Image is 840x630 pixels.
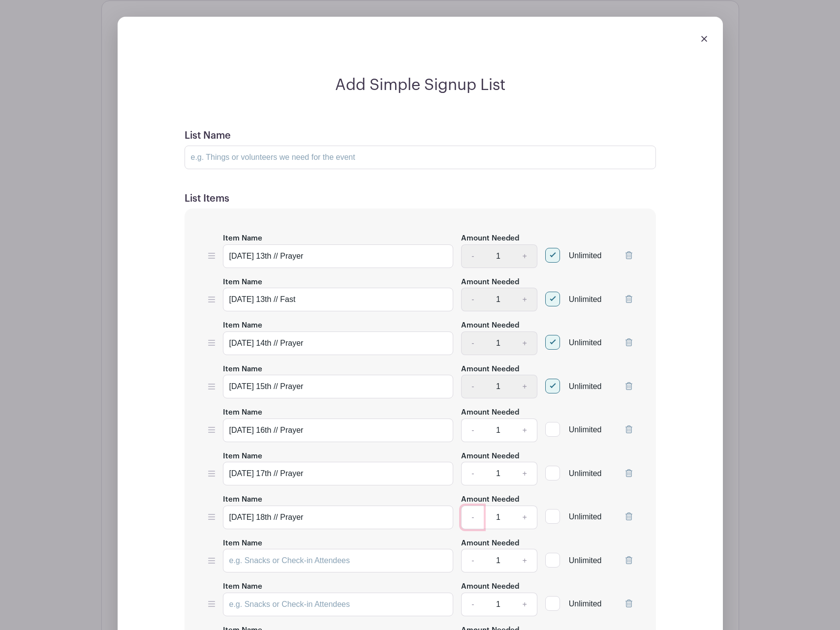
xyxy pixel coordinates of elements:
[569,338,602,347] span: Unlimited
[569,382,602,390] span: Unlimited
[569,425,602,434] span: Unlimited
[461,593,484,616] a: -
[569,251,602,260] span: Unlimited
[461,462,484,485] a: -
[569,469,602,478] span: Unlimited
[185,146,656,169] input: e.g. Things or volunteers we need for the event
[461,419,484,442] a: -
[701,36,707,42] img: close_button-5f87c8562297e5c2d7936805f587ecaba9071eb48480494691a3f1689db116b3.svg
[223,506,454,529] input: e.g. Snacks or Check-in Attendees
[223,407,262,419] label: Item Name
[461,407,519,419] label: Amount Needed
[223,331,454,355] input: e.g. Snacks or Check-in Attendees
[461,451,519,462] label: Amount Needed
[461,320,519,331] label: Amount Needed
[569,600,602,608] span: Unlimited
[223,244,454,268] input: e.g. Snacks or Check-in Attendees
[461,364,519,375] label: Amount Needed
[569,512,602,521] span: Unlimited
[461,581,519,593] label: Amount Needed
[512,462,537,485] a: +
[223,538,262,549] label: Item Name
[185,130,231,142] label: List Name
[223,277,262,288] label: Item Name
[461,506,484,529] a: -
[223,364,262,375] label: Item Name
[223,593,454,616] input: e.g. Snacks or Check-in Attendees
[461,549,484,572] a: -
[223,462,454,485] input: e.g. Snacks or Check-in Attendees
[461,277,519,288] label: Amount Needed
[223,375,454,398] input: e.g. Snacks or Check-in Attendees
[223,451,262,462] label: Item Name
[512,419,537,442] a: +
[569,556,602,565] span: Unlimited
[461,494,519,506] label: Amount Needed
[223,419,454,442] input: e.g. Snacks or Check-in Attendees
[185,193,656,205] h5: List Items
[461,233,519,244] label: Amount Needed
[223,494,262,506] label: Item Name
[223,320,262,331] label: Item Name
[569,295,602,303] span: Unlimited
[223,581,262,593] label: Item Name
[223,233,262,244] label: Item Name
[223,288,454,311] input: e.g. Snacks or Check-in Attendees
[223,549,454,572] input: e.g. Snacks or Check-in Attendees
[512,549,537,572] a: +
[173,76,668,94] h2: Add Simple Signup List
[512,506,537,529] a: +
[461,538,519,549] label: Amount Needed
[512,593,537,616] a: +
